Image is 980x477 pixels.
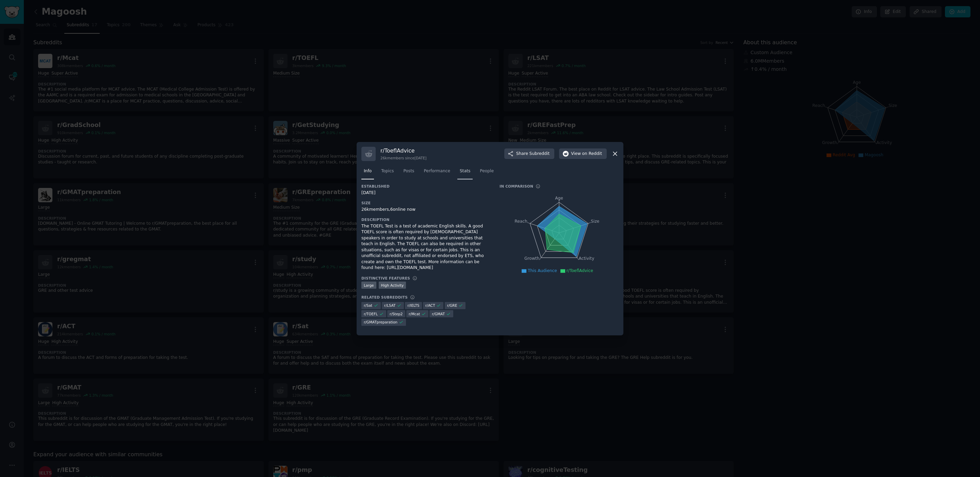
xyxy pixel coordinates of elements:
[516,151,550,157] span: Share
[361,223,490,271] div: The TOEFL Test is a test of academic English skills. A good TOEFL score is often required by [DEM...
[361,276,410,281] h3: Distinctive Features
[361,184,490,189] h3: Established
[432,312,445,316] span: r/ GMAT
[460,168,470,174] span: Stats
[390,312,403,316] span: r/ Step2
[379,282,406,289] div: High Activity
[364,168,372,174] span: Info
[401,166,416,180] a: Posts
[403,168,414,174] span: Posts
[384,303,395,308] span: r/ LSAT
[424,168,450,174] span: Performance
[380,156,426,160] div: 26k members since [DATE]
[457,166,473,180] a: Stats
[528,268,557,273] span: This Audience
[447,303,457,308] span: r/ GRE
[524,256,539,261] tspan: Growth
[364,320,397,324] span: r/ GMATpreparation
[364,312,378,316] span: r/ TOEFL
[514,219,527,223] tspan: Reach
[361,217,490,222] h3: Description
[559,148,607,159] button: Viewon Reddit
[380,147,426,154] h3: r/ ToeflAdvice
[361,207,490,213] div: 26k members, 6 online now
[504,148,554,159] button: ShareSubreddit
[567,268,593,273] span: r/ToeflAdvice
[529,151,550,157] span: Subreddit
[364,303,372,308] span: r/ Sat
[591,219,599,223] tspan: Size
[379,166,396,180] a: Topics
[381,168,394,174] span: Topics
[407,303,419,308] span: r/ IELTS
[361,190,490,196] div: [DATE]
[421,166,453,180] a: Performance
[555,196,563,201] tspan: Age
[361,295,408,300] h3: Related Subreddits
[582,151,602,157] span: on Reddit
[477,166,496,180] a: People
[480,168,494,174] span: People
[579,256,594,261] tspan: Activity
[571,151,602,157] span: View
[425,303,435,308] span: r/ ACT
[361,201,490,205] h3: Size
[361,282,376,289] div: Large
[500,184,533,189] h3: In Comparison
[409,312,420,316] span: r/ Mcat
[361,166,374,180] a: Info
